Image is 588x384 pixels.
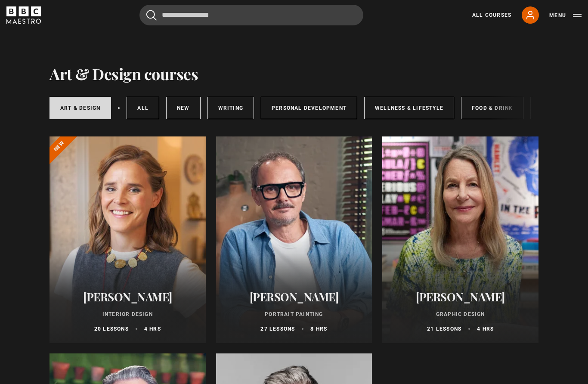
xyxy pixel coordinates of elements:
a: Personal Development [261,97,357,119]
button: Submit the search query [146,10,157,21]
p: 4 hrs [144,325,161,333]
a: [PERSON_NAME] Interior Design 20 lessons 4 hrs New [50,136,206,343]
h2: [PERSON_NAME] [60,290,195,303]
p: Interior Design [60,310,195,318]
a: Food & Drink [461,97,523,119]
p: 27 lessons [260,325,295,333]
a: New [166,97,201,119]
p: Graphic Design [393,310,528,318]
h2: [PERSON_NAME] [393,290,528,303]
p: 4 hrs [477,325,494,333]
button: Toggle navigation [549,11,582,20]
p: 20 lessons [94,325,129,333]
a: [PERSON_NAME] Portrait Painting 27 lessons 8 hrs [216,136,372,343]
a: Art & Design [50,97,111,119]
a: Wellness & Lifestyle [364,97,454,119]
a: [PERSON_NAME] Graphic Design 21 lessons 4 hrs [382,136,538,343]
a: All [127,97,159,119]
input: Search [139,5,363,25]
p: 8 hrs [310,325,327,333]
a: All Courses [472,11,511,19]
h2: [PERSON_NAME] [226,290,362,303]
h1: Art & Design courses [50,65,198,83]
a: Writing [207,97,254,119]
p: 21 lessons [427,325,461,333]
svg: BBC Maestro [6,6,41,24]
p: Portrait Painting [226,310,362,318]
